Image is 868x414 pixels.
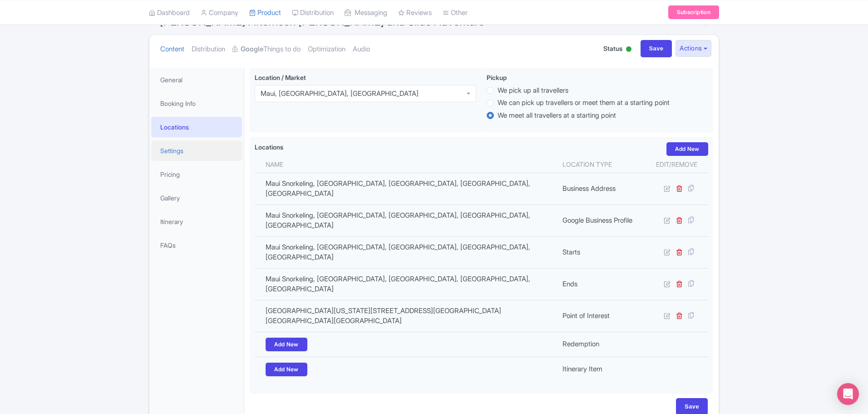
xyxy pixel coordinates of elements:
a: Distribution [192,35,225,64]
span: Status [603,44,622,53]
a: General [151,70,242,90]
a: Booking Info [151,93,242,114]
label: We can pick up travellers or meet them at a starting point [498,98,670,108]
a: Subscription [668,5,719,19]
td: [GEOGRAPHIC_DATA][US_STATE][STREET_ADDRESS][GEOGRAPHIC_DATA][GEOGRAPHIC_DATA][GEOGRAPHIC_DATA] [255,300,557,332]
td: Maui Snorkeling, [GEOGRAPHIC_DATA], [GEOGRAPHIC_DATA], [GEOGRAPHIC_DATA], [GEOGRAPHIC_DATA] [255,173,557,205]
td: Business Address [557,173,645,205]
span: Pickup [487,74,507,81]
th: Edit/Remove [645,156,708,173]
a: Gallery [151,188,242,208]
td: Maui Snorkeling, [GEOGRAPHIC_DATA], [GEOGRAPHIC_DATA], [GEOGRAPHIC_DATA], [GEOGRAPHIC_DATA] [255,268,557,300]
div: Maui, [GEOGRAPHIC_DATA], [GEOGRAPHIC_DATA] [261,90,419,98]
a: Optimization [308,35,345,64]
label: We pick up all travellers [498,85,568,96]
td: Point of Interest [557,300,645,332]
a: Content [160,35,184,64]
td: Starts [557,236,645,268]
a: Audio [353,35,370,64]
a: Locations [151,117,242,137]
strong: Google [241,44,263,55]
input: Save [641,40,672,57]
a: Settings [151,140,242,161]
label: Locations [255,142,283,152]
a: Add New [266,338,307,351]
button: Actions [676,40,711,57]
div: Open Intercom Messenger [837,383,859,405]
td: Maui Snorkeling, [GEOGRAPHIC_DATA], [GEOGRAPHIC_DATA], [GEOGRAPHIC_DATA], [GEOGRAPHIC_DATA] [255,236,557,268]
div: Active [624,43,633,57]
a: Pricing [151,164,242,185]
a: Add New [266,363,307,376]
th: Location type [557,156,645,173]
td: Itinerary Item [557,357,645,382]
td: Ends [557,268,645,300]
span: [PERSON_NAME] Afternoon [PERSON_NAME] and Slide Adventure [160,15,484,28]
a: FAQs [151,235,242,255]
a: Add New [666,142,708,156]
td: Redemption [557,332,645,357]
a: GoogleThings to do [232,35,301,64]
a: Itinerary [151,211,242,232]
td: Maui Snorkeling, [GEOGRAPHIC_DATA], [GEOGRAPHIC_DATA], [GEOGRAPHIC_DATA], [GEOGRAPHIC_DATA] [255,205,557,236]
th: Name [255,156,557,173]
label: We meet all travellers at a starting point [498,110,616,121]
span: Location / Market [255,74,306,81]
td: Google Business Profile [557,205,645,236]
